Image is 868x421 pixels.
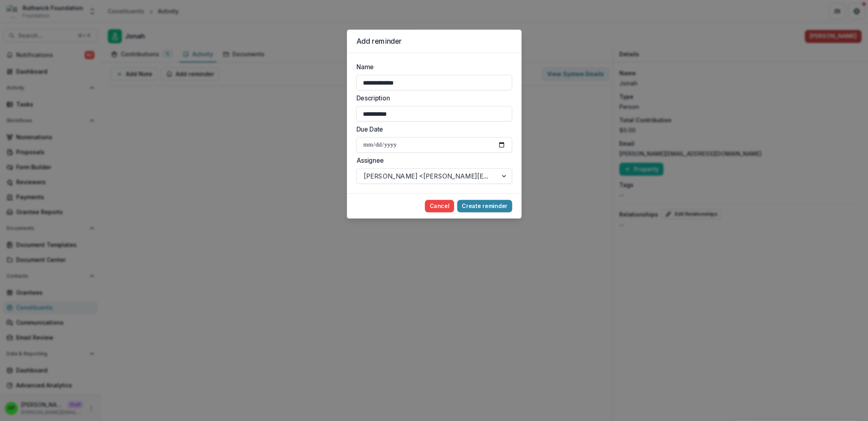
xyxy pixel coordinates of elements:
label: Assignee [356,156,507,165]
button: Cancel [424,200,454,213]
label: Due Date [356,125,507,134]
button: Create reminder [457,200,512,213]
header: Add reminder [347,30,521,53]
label: Name [356,62,507,72]
label: Description [356,94,507,103]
